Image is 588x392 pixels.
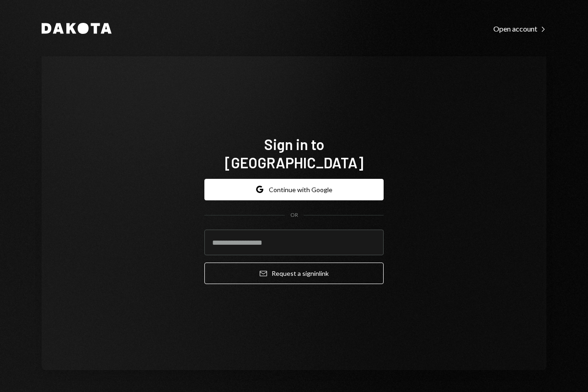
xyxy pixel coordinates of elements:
div: OR [290,211,298,219]
button: Request a signinlink [204,263,384,284]
h1: Sign in to [GEOGRAPHIC_DATA] [204,135,384,172]
a: Open account [493,23,546,33]
button: Continue with Google [204,179,384,200]
div: Open account [493,24,546,33]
